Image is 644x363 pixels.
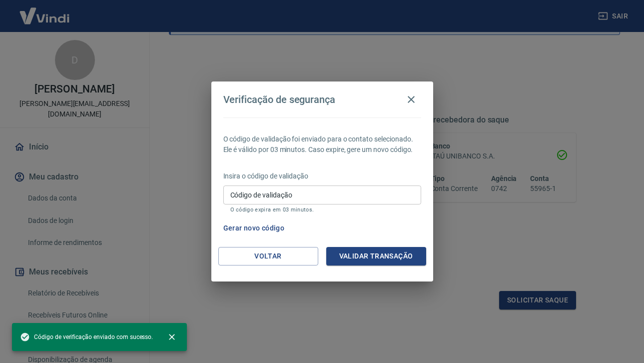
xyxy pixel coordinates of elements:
[219,219,289,237] button: Gerar novo código
[218,247,318,265] button: Voltar
[230,206,414,213] p: O código expira em 03 minutos.
[223,171,421,181] p: Insira o código de validação
[326,247,426,265] button: Validar transação
[20,332,153,342] span: Código de verificação enviado com sucesso.
[161,326,183,348] button: close
[223,93,336,105] h4: Verificação de segurança
[223,134,421,155] p: O código de validação foi enviado para o contato selecionado. Ele é válido por 03 minutos. Caso e...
